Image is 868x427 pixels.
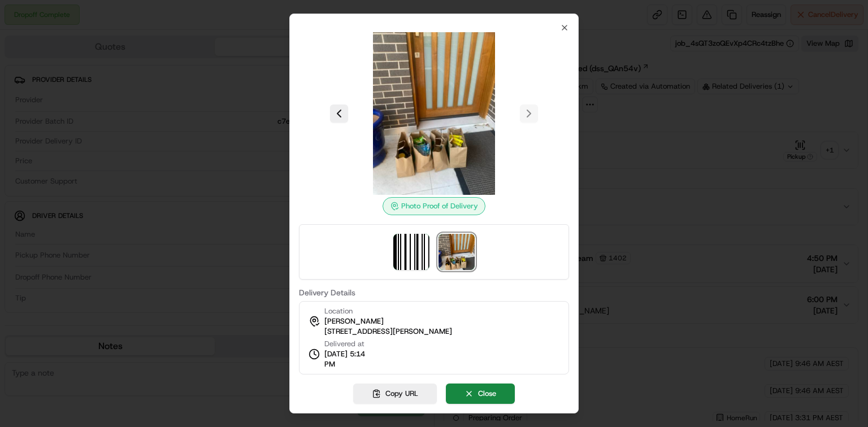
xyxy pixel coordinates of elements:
[324,349,376,369] span: [DATE] 5:14 PM
[299,289,569,297] label: Delivery Details
[353,32,515,195] img: photo_proof_of_delivery image
[324,316,384,326] span: [PERSON_NAME]
[324,326,452,337] span: [STREET_ADDRESS][PERSON_NAME]
[439,234,475,270] img: photo_proof_of_delivery image
[324,339,376,349] span: Delivered at
[353,384,437,404] button: Copy URL
[324,306,353,316] span: Location
[393,234,429,270] img: barcode_scan_on_pickup image
[446,384,515,404] button: Close
[383,197,485,215] div: Photo Proof of Delivery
